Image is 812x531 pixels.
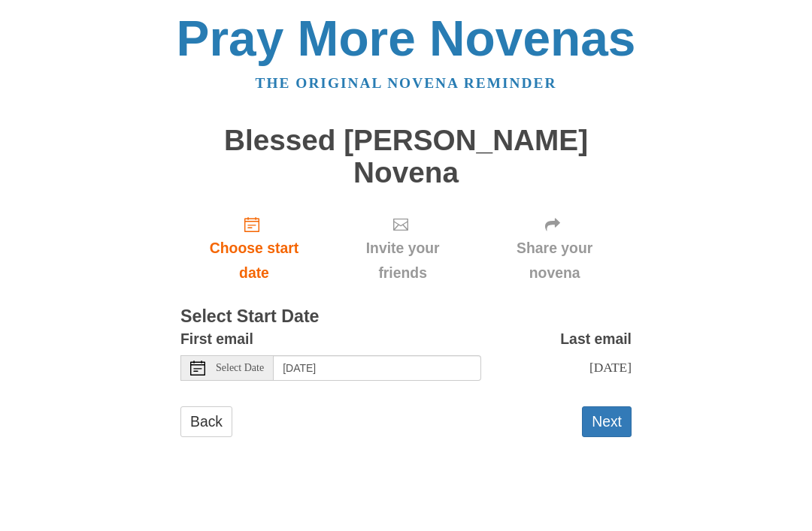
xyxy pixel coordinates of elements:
div: Click "Next" to confirm your start date first. [477,204,632,293]
span: Invite your friends [343,236,462,285]
a: Pray More Novenas [177,11,636,66]
a: Choose start date [180,204,328,293]
span: Share your novena [492,236,617,285]
div: Click "Next" to confirm your start date first. [328,204,477,293]
a: The original novena reminder [256,75,557,91]
span: Choose start date [195,236,313,285]
h1: Blessed [PERSON_NAME] Novena [180,125,632,189]
a: Back [180,406,232,437]
label: Last email [560,327,632,351]
span: [DATE] [589,360,632,375]
label: First email [180,327,253,351]
span: Select Date [216,363,264,373]
button: Next [582,406,632,437]
h3: Select Start Date [180,307,632,327]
